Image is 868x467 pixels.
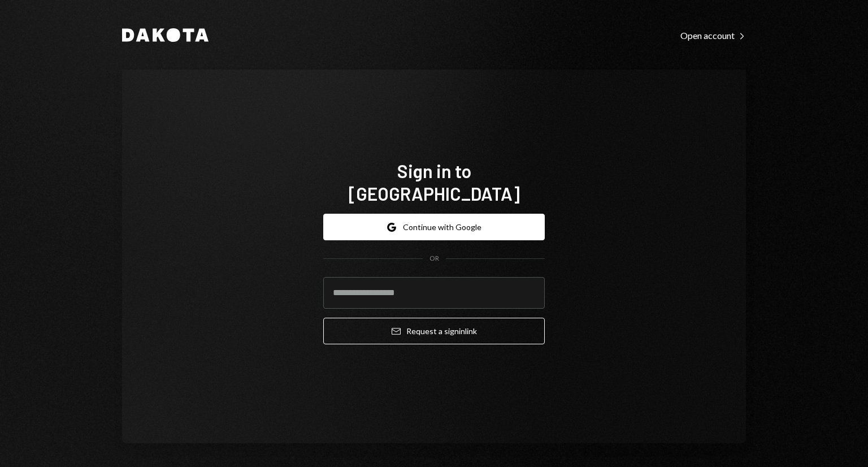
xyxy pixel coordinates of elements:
a: Open account [680,29,746,41]
button: Request a signinlink [323,318,545,344]
h1: Sign in to [GEOGRAPHIC_DATA] [323,159,545,205]
div: OR [429,254,439,263]
div: Open account [680,30,746,41]
button: Continue with Google [323,214,545,240]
